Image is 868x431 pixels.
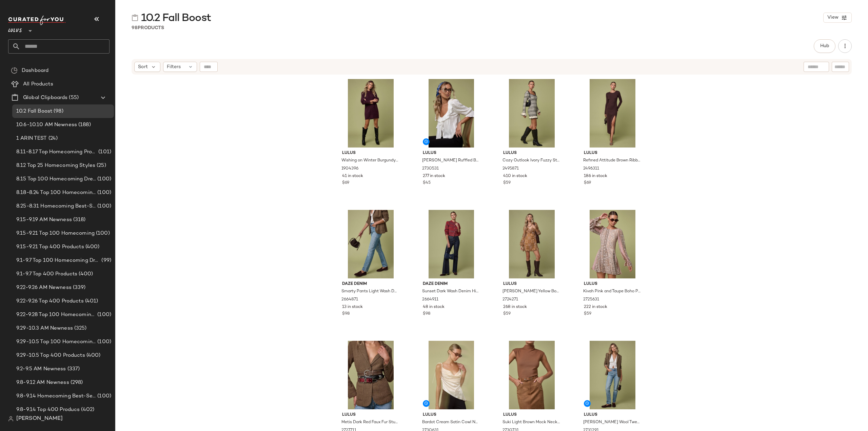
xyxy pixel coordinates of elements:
span: (101) [97,148,111,156]
span: $98 [423,311,430,317]
button: Hub [814,39,835,53]
span: $98 [342,311,350,317]
span: 9.22-9.26 Top 400 Products [16,297,84,305]
span: Cozy Outlook Ivory Fuzzy Striped Long Sleeve Sweater Mini Dress [502,158,560,164]
span: Lulus [584,412,641,418]
span: Refined Attitude Brown Ribbed Side Button Midi Sweater Dress [583,158,640,164]
span: 9.8-9.12 AM Newness [16,379,69,387]
span: Kivah Pink and Taupe Boho Print Long Sleeve Mini Dress [583,289,640,295]
span: Filters [167,63,181,71]
span: (325) [73,325,87,332]
span: 9.29-10.3 AM Newness [16,325,73,332]
span: (55) [67,94,79,102]
span: (100) [96,202,111,210]
span: Sort [138,63,148,71]
span: Lulus [8,23,22,35]
span: 48 in stock [423,304,445,310]
span: $45 [423,180,431,186]
span: (99) [100,257,111,265]
img: 13176166_2724271.jpg [498,210,566,278]
span: 2496311 [583,166,599,172]
span: (188) [77,121,91,129]
span: 9.2-9.5 AM Newness [16,365,66,373]
span: (401) [84,297,98,305]
span: Daze Denim [342,281,399,287]
img: 13177226_2496311.jpg [578,79,647,148]
span: (400) [77,270,93,278]
span: 268 in stock [503,304,527,310]
span: 410 in stock [503,173,527,179]
span: 2724271 [502,297,518,303]
span: Bardot Cream Satin Cowl Neck Tie-Strap Cami Top [422,419,479,426]
img: 13176966_2730631.jpg [417,341,486,409]
span: (298) [69,379,83,387]
span: Lulus [503,281,560,287]
span: 9.15-9.19 AM Newness [16,216,72,224]
span: 2664911 [422,297,438,303]
span: Global Clipboards [23,94,67,102]
span: 9.29-10.5 Top 400 Products [16,352,85,359]
span: Lulus [342,412,399,418]
img: svg%3e [11,67,18,74]
span: Lulus [503,412,560,418]
span: Daze Denim [423,281,480,287]
span: 1 ARIN TEST [16,135,47,142]
span: (100) [96,311,111,319]
span: 2664871 [341,297,358,303]
span: 186 in stock [584,173,607,179]
span: 8.11-8.17 Top Homecoming Product [16,148,97,156]
span: Metis Dark Red Faux Fur Studded Belt [341,419,399,426]
span: $69 [584,180,591,186]
span: 9.8-9.14 Homecoming Best-Sellers [16,392,96,400]
img: 13176086_1904396.jpg [337,79,405,148]
span: (100) [95,230,110,237]
span: (100) [96,392,111,400]
span: $59 [503,311,511,317]
span: (100) [96,175,111,183]
span: Lulus [423,412,480,418]
span: Lulus [584,150,641,156]
span: (402) [80,406,94,414]
span: [PERSON_NAME] Ruffled Button-Front Top [422,158,479,164]
span: (318) [72,216,86,224]
span: All Products [23,80,53,88]
span: (25) [95,162,106,170]
span: Lulus [503,150,560,156]
span: Dashboard [22,67,48,75]
img: 13177206_2495871.jpg [498,79,566,148]
span: 8.25-8.31 Homecoming Best-Sellers [16,202,96,210]
span: 9.1-9.7 Top 100 Homecoming Dresses [16,257,100,265]
span: (339) [72,284,86,292]
span: Hub [820,43,829,49]
span: (98) [52,107,63,115]
img: cfy_white_logo.C9jOOHJF.svg [8,16,66,25]
span: (100) [96,189,111,197]
span: 2725631 [583,297,599,303]
span: 277 in stock [423,173,445,179]
span: 2495871 [502,166,519,172]
span: 9.22-9.26 AM Newness [16,284,72,292]
span: Suki Light Brown Mock Neck Cap Sleeve Sweater Top [502,419,560,426]
img: svg%3e [8,416,14,422]
span: (400) [85,352,101,359]
span: 10.2 Fall Boost [141,12,211,25]
img: 13177166_2730731.jpg [498,341,566,409]
img: 13176306_2727711.jpg [337,341,405,409]
span: (400) [84,243,100,251]
span: [PERSON_NAME] Yellow Boho Print Wrap Mini Dress [502,289,560,295]
span: 222 in stock [584,304,607,310]
span: 8.15 Top 100 Homecoming Dresses [16,175,96,183]
span: $59 [584,311,591,317]
span: Smarty Pants Light Wash Denim High-Rise Jeans [341,289,399,295]
span: $69 [342,180,349,186]
span: [PERSON_NAME] Wool Tweed Collared Blazer [583,419,640,426]
img: svg%3e [132,14,138,21]
span: 8.12 Top 25 Homecoming Styles [16,162,95,170]
span: Lulus [584,281,641,287]
span: 9.15-9.21 Top 400 Products [16,243,84,251]
span: Wishing on Winter Burgundy Cable Knit Mini Sweater Dress [341,158,399,164]
span: View [827,15,839,20]
span: $59 [503,180,511,186]
span: Lulus [423,150,480,156]
img: 13177246_2725631.jpg [578,210,647,278]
